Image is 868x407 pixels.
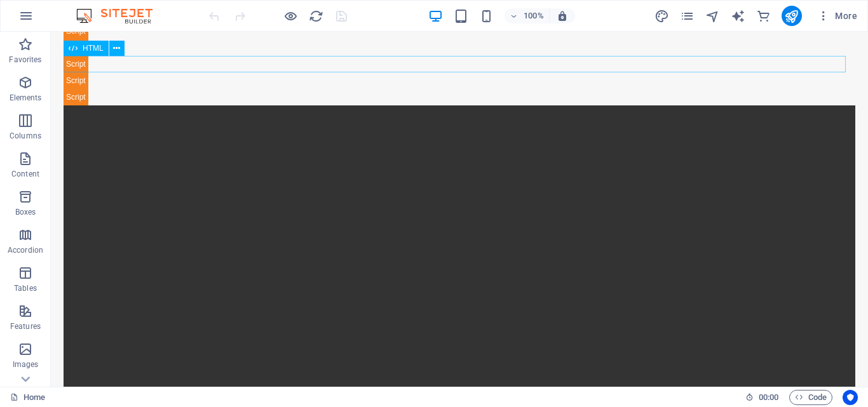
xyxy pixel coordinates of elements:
[308,8,323,23] button: reload
[756,9,771,23] i: Commerce
[15,207,36,217] p: Boxes
[83,44,104,52] span: HTML
[680,9,695,23] i: Pages (Ctrl+Alt+S)
[843,390,858,405] button: Usercentrics
[8,245,43,255] p: Accordion
[812,6,862,26] button: More
[759,390,778,405] span: 00 00
[705,9,720,23] i: Navigator
[756,8,771,23] button: commerce
[524,8,544,23] h6: 100%
[817,10,857,22] span: More
[705,8,721,23] button: navigator
[654,8,670,23] button: design
[745,390,779,405] h6: Session time
[9,55,41,65] p: Favorites
[768,392,770,402] span: :
[10,131,41,141] p: Columns
[14,283,37,293] p: Tables
[680,8,695,23] button: pages
[10,390,45,405] a: Click to cancel selection. Double-click to open Pages
[309,9,323,23] i: Reload page
[73,8,168,23] img: Editor Logo
[731,9,745,23] i: AI Writer
[13,359,39,370] p: Images
[10,93,42,103] p: Elements
[505,8,550,23] button: 100%
[11,169,39,179] p: Content
[10,321,41,331] p: Features
[731,8,746,23] button: text_generator
[782,6,802,26] button: publish
[283,8,298,23] button: Click here to leave preview mode and continue editing
[795,390,827,405] span: Code
[557,10,568,22] i: On resize automatically adjust zoom level to fit chosen device.
[789,390,832,405] button: Code
[654,9,669,23] i: Design (Ctrl+Alt+Y)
